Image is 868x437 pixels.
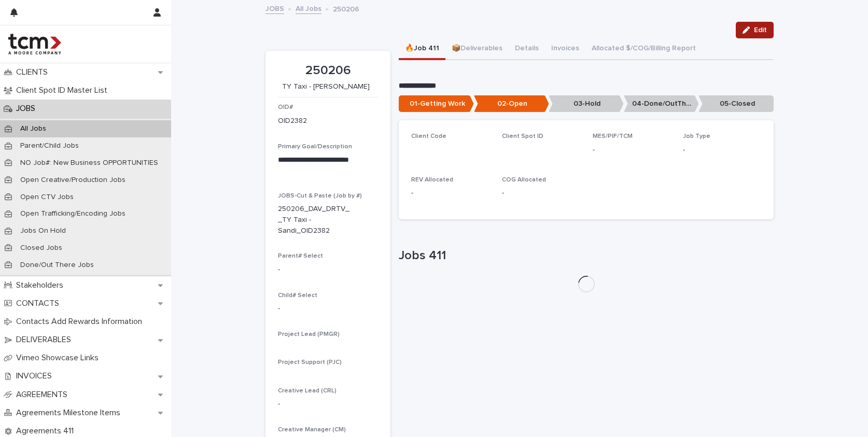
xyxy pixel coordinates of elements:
[683,133,710,139] span: Job Type
[278,303,378,314] p: -
[278,331,340,337] span: Project Lead (PMGR)
[445,38,509,60] button: 📦Deliverables
[12,124,54,133] p: All Jobs
[12,67,56,77] p: CLIENTS
[502,188,580,199] p: -
[278,144,352,150] span: Primary Goal/Description
[278,204,353,236] p: 250206_DAV_DRTV__TY Taxi - Sandi_OID2382
[12,280,72,290] p: Stakeholders
[624,95,699,112] p: 04-Done/OutThere
[278,104,293,110] span: OID#
[12,299,67,308] p: CONTACTS
[754,26,767,34] span: Edit
[399,248,774,263] h1: Jobs 411
[12,390,76,400] p: AGREEMENTS
[278,82,374,91] p: TY Taxi - [PERSON_NAME]
[502,133,543,139] span: Client Spot ID
[549,95,624,112] p: 03-Hold
[278,292,317,299] span: Child# Select
[399,38,445,60] button: 🔥Job 411
[411,177,453,183] span: REV Allocated
[509,38,545,60] button: Details
[12,104,44,114] p: JOBS
[683,145,761,156] p: -
[12,86,116,95] p: Client Spot ID Master List
[12,159,166,167] p: NO Job#: New Business OPPORTUNITIES
[8,34,61,54] img: 4hMmSqQkux38exxPVZHQ
[278,359,342,365] span: Project Support (PJC)
[545,38,585,60] button: Invoices
[12,408,129,418] p: Agreements Milestone Items
[502,177,546,183] span: COG Allocated
[12,335,79,345] p: DELIVERABLES
[736,22,774,38] button: Edit
[12,209,134,218] p: Open Trafficking/Encoding Jobs
[278,427,346,433] span: Creative Manager (CM)
[278,388,337,394] span: Creative Lead (CRL)
[278,264,378,275] p: -
[278,116,307,126] p: OID2382
[12,244,71,252] p: Closed Jobs
[12,353,107,363] p: Vimeo Showcase Links
[474,95,549,112] p: 02-Open
[411,188,489,199] p: -
[12,227,74,235] p: Jobs On Hold
[399,95,474,112] p: 01-Getting Work
[12,176,134,185] p: Open Creative/Production Jobs
[12,371,60,381] p: INVOICES
[333,3,359,14] p: 250206
[12,193,82,202] p: Open CTV Jobs
[593,145,671,156] p: -
[278,193,362,199] span: JOBS-Cut & Paste (Job by #)
[278,63,378,78] p: 250206
[585,38,702,60] button: Allocated $/COG/Billing Report
[593,133,633,139] span: MES/PIF/TCM
[411,133,446,139] span: Client Code
[278,399,378,410] p: -
[296,2,321,14] a: All Jobs
[698,95,774,112] p: 05-Closed
[12,261,102,270] p: Done/Out There Jobs
[278,253,323,259] span: Parent# Select
[12,142,87,150] p: Parent/Child Jobs
[12,317,150,327] p: Contacts Add Rewards Information
[12,426,82,436] p: Agreements 411
[265,2,284,14] a: JOBS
